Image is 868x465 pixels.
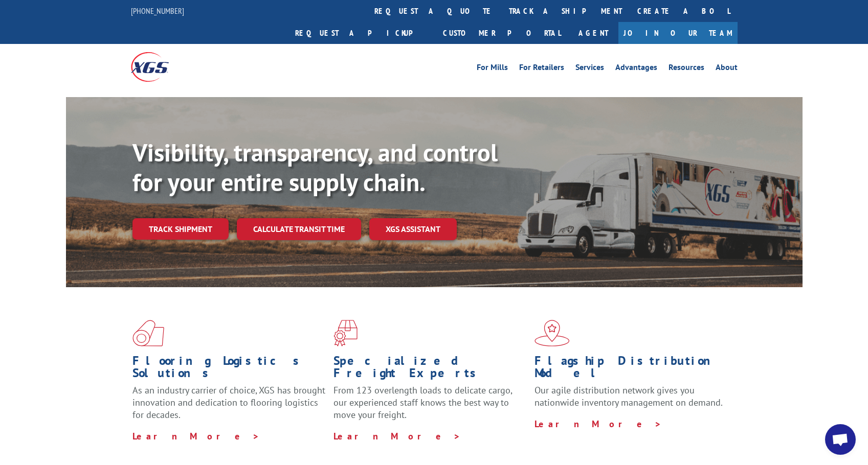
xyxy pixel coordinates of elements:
a: Learn More > [535,418,662,430]
img: xgs-icon-focused-on-flooring-red [333,320,358,346]
a: Services [575,63,604,75]
h1: Flagship Distribution Model [535,355,728,384]
a: Resources [669,63,704,75]
img: xgs-icon-total-supply-chain-intelligence-red [132,320,164,346]
a: Join Our Team [618,22,738,44]
a: Agent [568,22,618,44]
p: From 123 overlength loads to delicate cargo, our experienced staff knows the best way to move you... [333,384,527,430]
h1: Flooring Logistics Solutions [132,355,326,384]
a: For Retailers [519,63,564,75]
a: [PHONE_NUMBER] [131,6,184,16]
a: About [716,63,738,75]
a: Customer Portal [435,22,568,44]
a: Open chat [825,424,856,455]
a: XGS ASSISTANT [369,218,457,240]
a: Learn More > [333,430,461,442]
a: For Mills [477,63,508,75]
b: Visibility, transparency, and control for your entire supply chain. [132,136,498,198]
h1: Specialized Freight Experts [333,355,527,384]
span: Our agile distribution network gives you nationwide inventory management on demand. [535,384,723,408]
span: As an industry carrier of choice, XGS has brought innovation and dedication to flooring logistics... [132,384,325,421]
a: Request a pickup [287,22,435,44]
a: Track shipment [132,218,229,240]
a: Advantages [615,63,657,75]
a: Calculate transit time [237,218,361,240]
a: Learn More > [132,430,260,442]
img: xgs-icon-flagship-distribution-model-red [535,320,570,346]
